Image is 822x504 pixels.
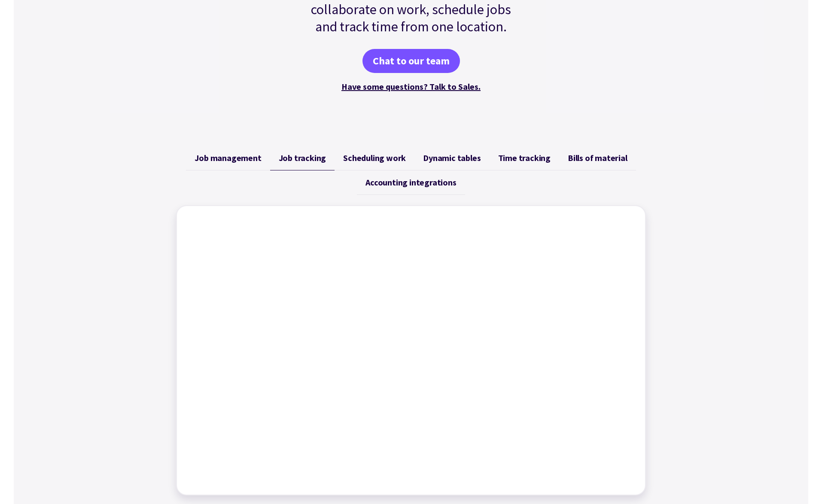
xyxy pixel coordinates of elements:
span: Time tracking [498,153,551,163]
a: Chat to our team [362,49,460,73]
span: Dynamic tables [423,153,481,163]
iframe: Factory - Tracking jobs using Workflow [186,215,636,486]
span: Job management [195,153,261,163]
span: Job tracking [279,153,326,163]
span: Accounting integrations [365,177,456,188]
div: Chatt-widget [679,411,822,504]
iframe: Chat Widget [679,411,822,504]
span: Bills of material [568,153,627,163]
span: Scheduling work [343,153,406,163]
a: Have some questions? Talk to Sales. [341,81,481,92]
